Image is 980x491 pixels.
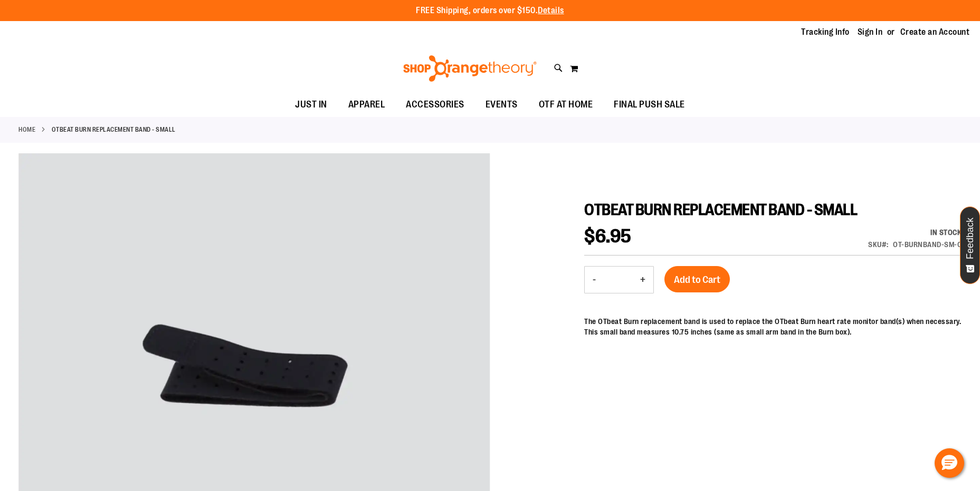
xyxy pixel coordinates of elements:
[632,267,653,293] button: Increase product quantity
[614,93,685,116] span: FINAL PUSH SALE
[395,93,475,117] a: ACCESSORIES
[604,267,632,292] input: Product quantity
[486,93,518,116] span: EVENTS
[538,6,564,15] a: Details
[284,93,338,117] a: JUST IN
[858,26,883,38] a: Sign In
[584,201,857,219] span: OTBEAT BURN REPLACEMENT BAND - SMALL
[960,207,980,284] button: Feedback - Show survey
[930,228,962,237] span: In stock
[295,93,327,116] span: JUST IN
[52,125,176,134] strong: OTBEAT BURN REPLACEMENT BAND - SMALL
[475,93,528,117] a: EVENTS
[402,55,538,82] img: Shop Orangetheory
[868,240,889,249] strong: SKU
[674,274,720,286] span: Add to Cart
[416,5,564,17] p: FREE Shipping, orders over $150.
[406,93,464,116] span: ACCESSORIES
[338,93,396,117] a: APPAREL
[893,239,962,250] div: OT-BURNBAND-SM-C
[584,225,632,247] span: $6.95
[965,218,975,259] span: Feedback
[18,125,35,134] a: Home
[868,227,962,238] div: Availability
[539,93,593,116] span: OTF AT HOME
[664,266,730,292] button: Add to Cart
[585,267,604,293] button: Decrease product quantity
[584,316,962,337] p: The OTbeat Burn replacement band is used to replace the OTbeat Burn heart rate monitor band(s) wh...
[603,93,696,117] a: FINAL PUSH SALE
[935,448,964,478] button: Hello, have a question? Let’s chat.
[801,26,850,38] a: Tracking Info
[348,93,385,116] span: APPAREL
[528,93,604,116] a: OTF AT HOME
[900,26,970,38] a: Create an Account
